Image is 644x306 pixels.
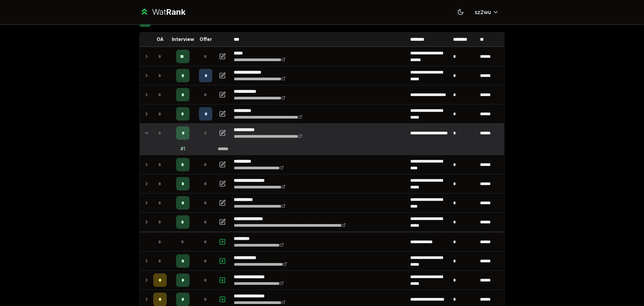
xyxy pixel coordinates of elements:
[140,7,185,17] a: WatRank
[475,8,491,16] span: sz2wu
[180,145,185,152] div: # 1
[172,36,194,43] p: Interview
[200,36,212,43] p: Offer
[166,7,185,17] span: Rank
[157,36,164,43] p: OA
[469,6,504,18] button: sz2wu
[152,7,185,17] div: Wat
